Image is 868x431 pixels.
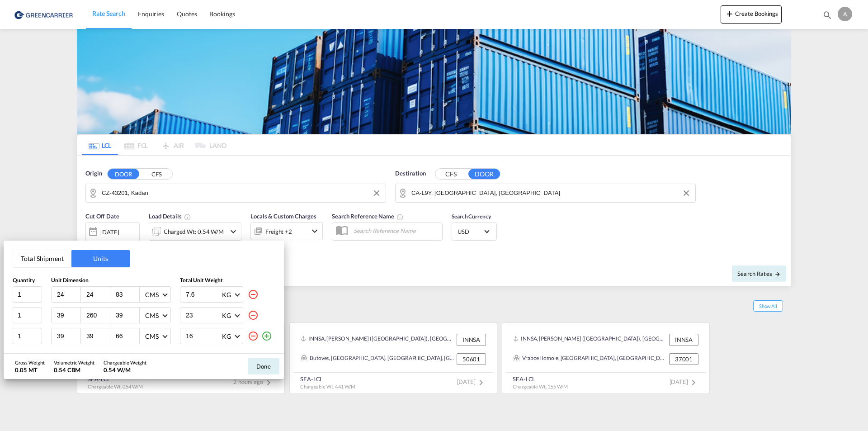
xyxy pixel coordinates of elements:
[85,311,110,319] input: W
[145,312,159,319] div: CMS
[115,332,139,340] input: H
[51,277,171,284] div: Unit Dimension
[15,359,45,366] div: Gross Weight
[115,290,139,298] input: H
[54,366,94,374] div: 0.54 CBM
[145,332,159,340] div: CMS
[145,291,159,298] div: CMS
[54,359,94,366] div: Volumetric Weight
[56,332,80,340] input: L
[13,250,71,267] button: Total Shipment
[104,366,146,374] div: 0.54 W/M
[248,289,259,300] md-icon: icon-minus-circle-outline
[71,250,130,267] button: Units
[56,311,80,319] input: L
[104,359,146,366] div: Chargeable Weight
[13,277,42,284] div: Quantity
[222,312,231,319] div: KG
[248,331,259,341] md-icon: icon-minus-circle-outline
[185,287,221,302] input: Enter weight
[85,290,110,298] input: W
[56,290,80,298] input: L
[15,366,45,374] div: 0.05 MT
[185,308,221,323] input: Enter weight
[13,286,42,303] input: Qty
[115,311,139,319] input: H
[222,291,231,298] div: KG
[13,328,42,344] input: Qty
[185,328,221,344] input: Enter weight
[85,332,110,340] input: W
[248,310,259,321] md-icon: icon-minus-circle-outline
[13,307,42,323] input: Qty
[248,358,279,374] button: Done
[222,332,231,340] div: KG
[180,277,275,284] div: Total Unit Weight
[261,331,272,341] md-icon: icon-plus-circle-outline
